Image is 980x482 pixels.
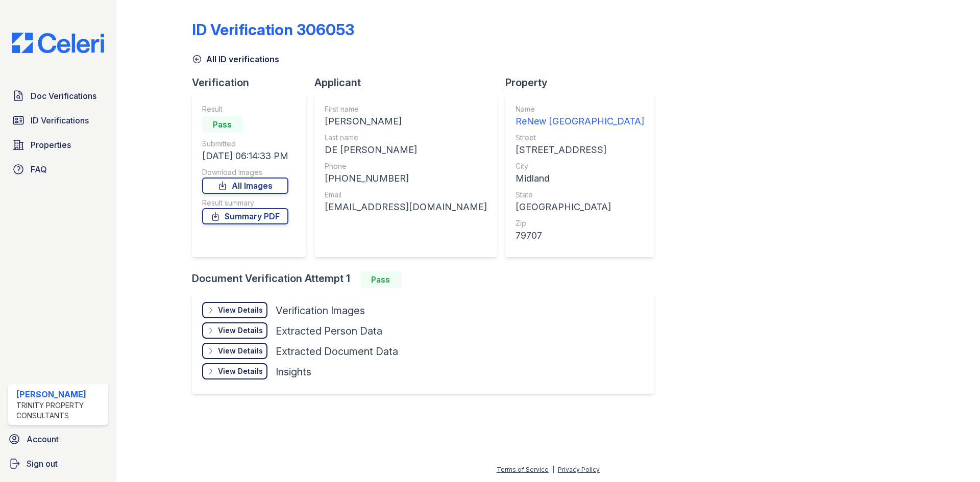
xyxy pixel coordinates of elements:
a: Doc Verifications [8,86,108,106]
a: Terms of Service [497,466,549,473]
div: View Details [218,346,263,356]
div: Property [505,75,663,90]
div: [PHONE_NUMBER] [325,171,487,186]
div: Verification Images [276,303,365,318]
div: First name [325,104,487,114]
div: Applicant [314,75,505,90]
div: Extracted Document Data [276,344,398,359]
a: Summary PDF [202,208,288,224]
div: Result [202,104,288,114]
div: City [516,161,644,171]
div: View Details [218,366,263,376]
div: Pass [202,116,243,133]
div: Name [516,104,644,114]
a: Sign out [4,453,112,474]
div: Trinity Property Consultants [16,400,104,421]
a: Name ReNew [GEOGRAPHIC_DATA] [516,104,644,129]
div: | [552,466,554,473]
span: Properties [31,139,71,151]
div: [PERSON_NAME] [16,388,104,400]
div: View Details [218,325,263,336]
div: Extracted Person Data [276,324,382,338]
a: All ID verifications [192,53,279,65]
a: Account [4,429,112,449]
div: [GEOGRAPHIC_DATA] [516,200,644,214]
div: Document Verification Attempt 1 [192,271,663,288]
div: ReNew [GEOGRAPHIC_DATA] [516,114,644,129]
div: [STREET_ADDRESS] [516,143,644,157]
a: ID Verifications [8,110,108,131]
span: Account [27,433,59,445]
div: State [516,190,644,200]
div: Zip [516,218,644,229]
div: Result summary [202,198,288,208]
div: Email [325,190,487,200]
div: Last name [325,133,487,143]
a: All Images [202,177,288,194]
div: [EMAIL_ADDRESS][DOMAIN_NAME] [325,200,487,214]
div: Phone [325,161,487,171]
a: Properties [8,135,108,155]
span: Sign out [27,458,58,470]
a: FAQ [8,159,108,180]
img: CE_Logo_Blue-a8612792a0a2168367f1c8372b55b34899dd931a85d93a1a3d3e32e68fde9ad4.png [4,33,112,53]
div: 79707 [516,229,644,243]
div: Download Images [202,167,288,177]
div: DE [PERSON_NAME] [325,143,487,157]
div: Verification [192,75,314,90]
div: [PERSON_NAME] [325,114,487,129]
div: [DATE] 06:14:33 PM [202,149,288,163]
a: Privacy Policy [558,466,600,473]
div: Submitted [202,139,288,149]
span: ID Verifications [31,114,89,126]
div: View Details [218,305,263,315]
div: Pass [360,271,401,288]
span: Doc Verifications [31,90,96,102]
span: FAQ [31,163,47,175]
div: Insights [276,365,311,379]
div: Midland [516,171,644,186]
div: ID Verification 306053 [192,20,354,39]
div: Street [516,133,644,143]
